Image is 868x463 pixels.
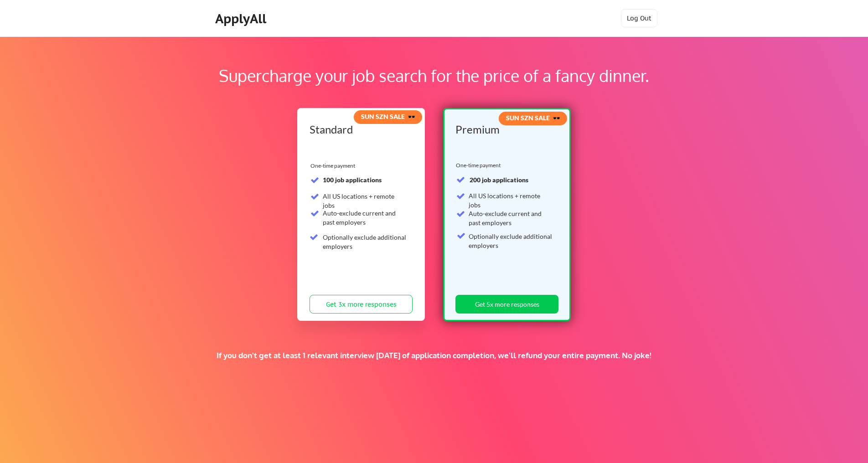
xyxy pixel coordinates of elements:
div: Auto-exclude current and past employers [323,209,407,226]
div: If you don't get at least 1 relevant interview [DATE] of application completion, we'll refund you... [158,350,710,360]
div: Premium [455,124,555,135]
button: Log Out [621,9,657,27]
div: ApplyAll [215,11,269,26]
div: Optionally exclude additional employers [323,233,407,251]
strong: SUN SZN SALE 🕶️ [506,114,560,122]
div: One-time payment [310,162,358,170]
div: One-time payment [456,162,503,169]
div: All US locations + remote jobs [323,192,407,210]
strong: SUN SZN SALE 🕶️ [361,113,415,120]
button: Get 5x more responses [455,295,558,314]
button: Get 3x more responses [310,295,413,314]
strong: 200 job applications [470,176,528,184]
div: Optionally exclude additional employers [469,232,553,250]
strong: 100 job applications [323,176,382,184]
div: Standard [310,124,409,135]
div: All US locations + remote jobs [469,191,553,209]
div: Supercharge your job search for the price of a fancy dinner. [58,63,810,88]
div: Auto-exclude current and past employers [469,209,553,227]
